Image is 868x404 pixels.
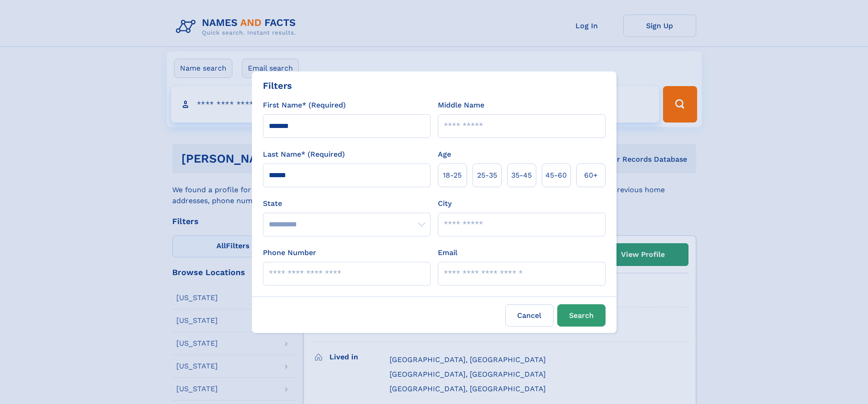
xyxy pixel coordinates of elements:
[584,170,598,181] span: 60+
[511,170,532,181] span: 35‑45
[438,198,452,209] label: City
[263,79,292,92] div: Filters
[263,247,316,258] label: Phone Number
[438,247,457,258] label: Email
[263,100,346,111] label: First Name* (Required)
[443,170,462,181] span: 18‑25
[263,149,345,160] label: Last Name* (Required)
[477,170,497,181] span: 25‑35
[438,100,484,111] label: Middle Name
[438,149,451,160] label: Age
[505,304,554,327] label: Cancel
[557,304,606,327] button: Search
[545,170,567,181] span: 45‑60
[263,198,431,209] label: State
